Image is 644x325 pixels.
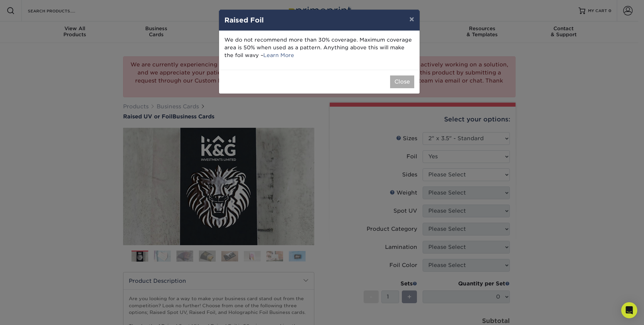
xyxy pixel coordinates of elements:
h4: Raised Foil [224,15,414,25]
button: Close [390,75,414,88]
div: Open Intercom Messenger [621,302,637,318]
p: We do not recommend more than 30% coverage. Maximum coverage area is 50% when used as a pattern. ... [224,36,414,59]
button: × [404,10,419,29]
a: Learn More [263,52,294,58]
